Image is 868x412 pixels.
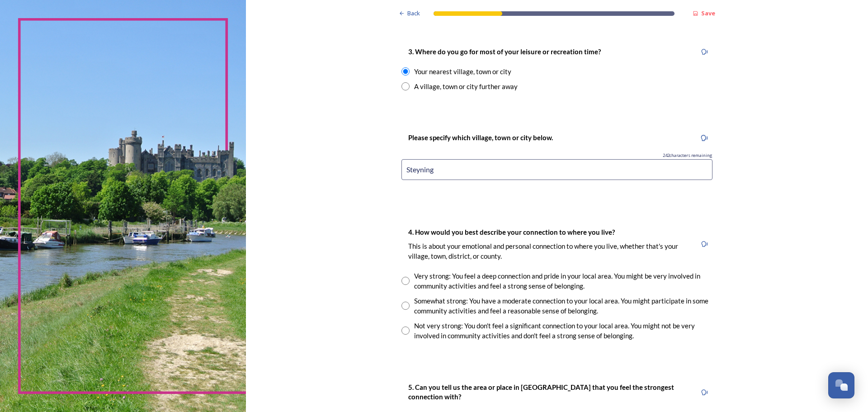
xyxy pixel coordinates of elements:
span: Back [407,9,420,18]
strong: 5. Can you tell us the area or place in [GEOGRAPHIC_DATA] that you feel the strongest connection ... [408,383,675,401]
strong: Save [701,9,715,17]
button: Open Chat [828,372,854,398]
div: Not very strong: You don't feel a significant connection to your local area. You might not be ver... [414,321,712,341]
strong: 3. Where do you go for most of your leisure or recreation time? [408,47,601,56]
div: Your nearest village, town or city [414,66,511,77]
strong: Please specify which village, town or city below. [408,133,553,142]
span: 242 characters remaining [663,152,712,159]
div: Very strong: You feel a deep connection and pride in your local area. You might be very involved ... [414,271,712,291]
p: This is about your emotional and personal connection to where you live, whether that's your villa... [408,242,689,261]
strong: 4. How would you best describe your connection to where you live? [408,228,615,236]
div: Somewhat strong: You have a moderate connection to your local area. You might participate in some... [414,296,712,316]
div: A village, town or city further away [414,81,518,92]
